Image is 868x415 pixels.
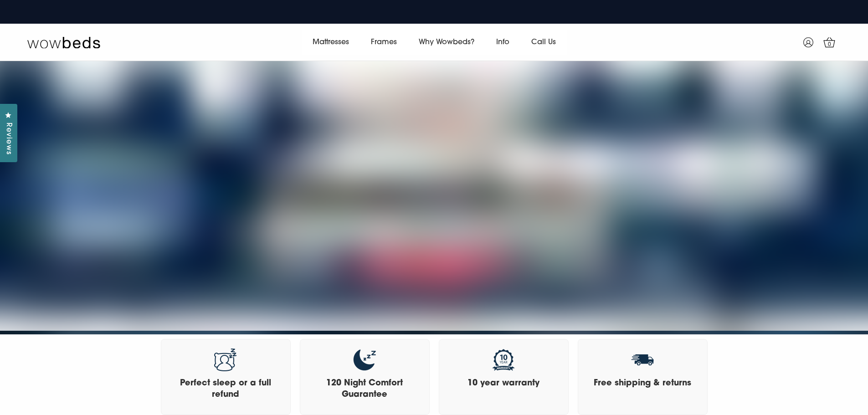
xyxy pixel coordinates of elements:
[214,348,237,371] img: Perfect sleep or a full refund
[2,123,14,155] span: Reviews
[302,30,360,55] a: Mattresses
[408,30,485,55] a: Why Wowbeds?
[309,378,420,401] h3: 120 Night Comfort Guarantee
[492,348,515,371] img: 10 year warranty
[631,348,654,371] img: Free shipping & returns
[360,30,408,55] a: Frames
[353,348,376,371] img: 120 Night Comfort Guarantee
[587,378,698,389] h3: Free shipping & returns
[27,36,100,49] img: Wow Beds Logo
[448,378,559,389] h3: 10 year warranty
[818,31,841,54] a: 0
[170,378,281,401] h3: Perfect sleep or a full refund
[485,30,520,55] a: Info
[520,30,567,55] a: Call Us
[825,40,834,49] span: 0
